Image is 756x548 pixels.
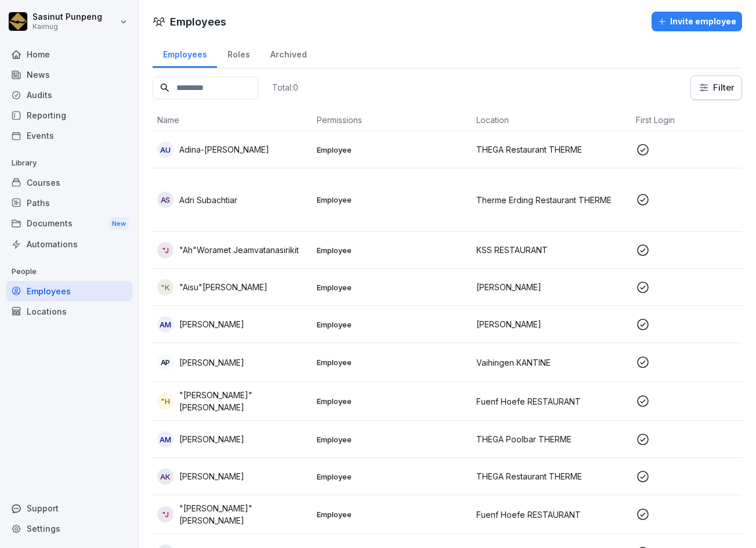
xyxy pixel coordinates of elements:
[317,396,467,406] p: Employee
[6,262,132,281] p: People
[317,357,467,367] p: Employee
[472,109,631,131] th: Location
[179,281,267,293] p: "Aisu"[PERSON_NAME]
[179,389,308,413] p: "[PERSON_NAME]" [PERSON_NAME]
[157,279,173,295] div: "K
[6,172,132,193] a: Courses
[179,143,269,156] p: Adina-[PERSON_NAME]
[652,12,742,31] button: Invite employee
[476,356,627,369] p: Vaihingen KANTINE
[157,192,173,208] div: AS
[476,244,627,256] p: KSS RESTAURANT
[6,105,132,125] a: Reporting
[170,14,226,30] h1: Employees
[157,242,173,258] div: "J
[6,85,132,105] a: Audits
[317,145,467,155] p: Employee
[153,38,217,68] a: Employees
[217,38,260,68] a: Roles
[32,23,102,31] p: Kaimug
[6,193,132,213] a: Paths
[476,194,627,206] p: Therme Erding Restaurant THERME
[179,194,237,206] p: Adri Subachtiar
[6,213,132,235] div: Documents
[157,393,173,409] div: "H
[6,281,132,301] a: Employees
[6,154,132,172] p: Library
[109,217,129,230] div: New
[179,433,244,445] p: [PERSON_NAME]
[476,143,627,156] p: THEGA Restaurant THERME
[179,244,299,256] p: "Ah"Woramet Jeamvatanasirikit
[157,431,173,448] div: AM
[698,82,735,93] div: Filter
[179,470,244,482] p: [PERSON_NAME]
[317,282,467,293] p: Employee
[476,395,627,408] p: Fuenf Hoefe RESTAURANT
[272,82,298,93] p: Total: 0
[32,12,102,22] p: Sasinut Punpeng
[157,142,173,158] div: AU
[476,433,627,445] p: THEGA Poolbar THERME
[179,356,244,369] p: [PERSON_NAME]
[157,506,173,522] div: "J
[6,518,132,539] a: Settings
[157,354,173,370] div: AP
[179,502,308,527] p: "[PERSON_NAME]" [PERSON_NAME]
[6,301,132,322] a: Locations
[317,471,467,482] p: Employee
[6,213,132,235] a: DocumentsNew
[317,245,467,255] p: Employee
[657,15,736,28] div: Invite employee
[476,509,627,521] p: Fuenf Hoefe RESTAURANT
[6,234,132,254] a: Automations
[476,470,627,482] p: THEGA Restaurant THERME
[317,319,467,330] p: Employee
[476,318,627,330] p: [PERSON_NAME]
[157,468,173,485] div: AK
[157,316,173,333] div: AM
[317,509,467,520] p: Employee
[317,194,467,205] p: Employee
[153,109,312,131] th: Name
[6,498,132,518] div: Support
[317,434,467,445] p: Employee
[312,109,472,131] th: Permissions
[179,318,244,330] p: [PERSON_NAME]
[260,38,317,68] a: Archived
[6,44,132,64] a: Home
[6,125,132,146] a: Events
[476,281,627,293] p: [PERSON_NAME]
[6,64,132,85] a: News
[691,76,741,99] button: Filter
